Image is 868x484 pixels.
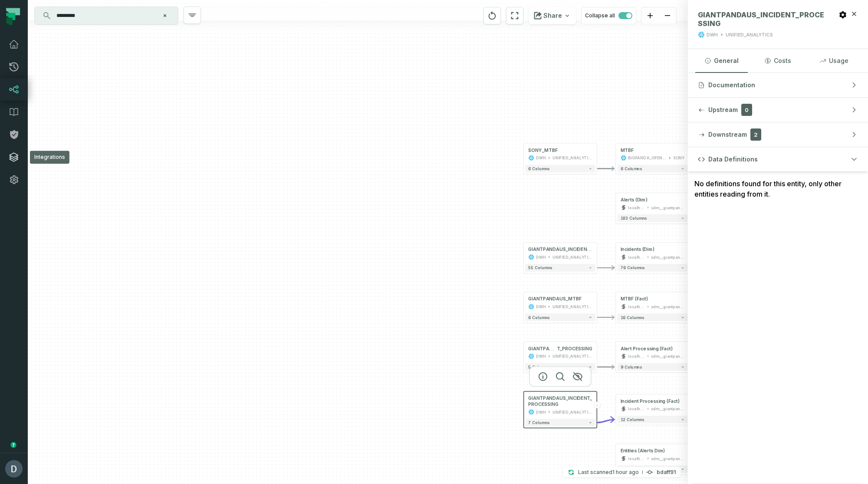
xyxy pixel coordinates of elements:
div: MTBF (Fact) [621,296,648,302]
div: UNIFIED_ANALYTICS [726,32,773,38]
span: Data Definitions [708,155,758,164]
span: Documentation [708,81,755,89]
relative-time: Sep 17, 2025, 3:58 PM GMT+3 [612,469,639,475]
div: No definitions found for this entity, only other entities reading from it. [687,171,868,206]
span: 55 columns [528,266,552,270]
span: Downstream [708,130,747,139]
span: 12 columns [621,417,644,422]
div: GIANTPANDAUS_INCIDENTS [528,247,592,253]
div: BIGPANDA_OPEN_ANALYTICS_HUB [628,155,666,161]
div: Alert Processing (Fact) [621,346,673,352]
span: 0 [741,104,752,116]
div: DWH [707,32,718,38]
div: GIANTPANDAUS_ALERT_PROCESSING [528,346,592,352]
span: GIANTPANDAUS_INCIDENT_PROCESSING [528,395,592,407]
div: sdm__giantpandaus [651,204,684,211]
button: zoom in [641,7,659,24]
div: localhost [628,353,645,359]
span: 7 columns [528,420,549,425]
div: sdm__giantpandaus [651,406,684,412]
div: DWH [536,254,546,260]
button: Collapse all [581,7,636,24]
button: Costs [751,49,804,72]
span: 6 columns [528,315,549,320]
span: Upstream [708,105,738,114]
button: Last scanned[DATE] 3:58:13 PMbdaff91 [562,467,681,477]
div: Integrations [30,151,69,164]
button: Documentation [687,73,868,97]
div: Tooltip anchor [10,441,17,449]
div: Entities (Alerts Dim) [621,448,665,454]
span: 5 columns [528,365,549,369]
div: UNIFIED_ANALYTICS [552,303,592,309]
g: Edge from 014e794cb9a5d96a40c5ef391b0bcd2c to 4d8cf657f4e9e30401df00a8315af739 [597,420,614,423]
div: sdm__giantpandaus [651,353,684,359]
div: UNIFIED_ANALYTICS [552,409,592,415]
p: Last scanned [578,468,639,477]
span: 6 columns [528,166,549,171]
span: T_PROCESSING [557,346,592,352]
div: DWH [536,409,546,415]
button: General [695,49,748,72]
div: localhost [628,254,645,260]
button: Share [529,7,576,24]
span: 76 columns [621,266,644,270]
div: UNIFIED_ANALYTICS [552,353,592,359]
button: - [594,402,601,408]
button: Data Definitions [687,147,868,171]
div: sdm__giantpandaus [651,254,684,260]
div: localhost [628,455,645,461]
span: 2 [750,128,761,141]
div: UNIFIED_ANALYTICS [552,155,592,161]
div: sdm__giantpandaus [651,303,684,309]
div: Alerts (Dim) [621,197,648,203]
div: Incident Processing (Fact) [621,398,680,404]
div: DWH [536,155,546,161]
img: avatar of Daniel Lahyani [5,460,23,477]
div: DWH [536,303,546,309]
h4: bdaff91 [657,470,676,475]
div: SONY [673,155,684,161]
div: localhost [628,406,645,412]
button: Clear search query [161,11,169,20]
div: DWH [536,353,546,359]
div: UNIFIED_ANALYTICS [552,254,592,260]
button: zoom out [659,7,676,24]
span: GIANTPANDAUS_ALER [528,346,557,352]
div: SONY_MTBF [528,147,558,153]
span: 9 columns [621,365,642,369]
div: Incidents (Dim) [621,247,654,253]
span: 6 columns [621,166,642,171]
span: 183 columns [621,216,647,221]
div: MTBF [621,147,634,153]
div: sdm__giantpandaus [651,455,684,461]
span: 16 columns [621,315,644,320]
button: Downstream2 [687,122,868,147]
button: Usage [808,49,860,72]
button: Upstream0 [687,98,868,122]
div: localhost [628,303,645,309]
div: GIANTPANDAUS_MTBF [528,296,582,302]
div: localhost [628,204,645,211]
span: GIANTPANDAUS_INCIDENT_PROCESSING [698,10,826,28]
